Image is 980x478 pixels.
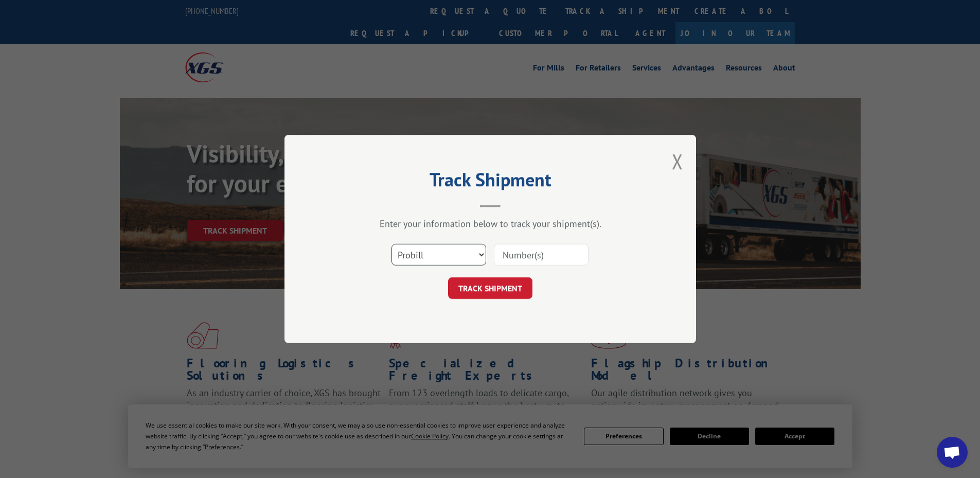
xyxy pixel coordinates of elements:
[448,277,532,299] button: TRACK SHIPMENT
[336,172,645,192] h2: Track Shipment
[336,218,645,229] div: Enter your information below to track your shipment(s).
[672,148,683,175] button: Close modal
[937,437,968,468] div: Open chat
[494,244,589,265] input: Number(s)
